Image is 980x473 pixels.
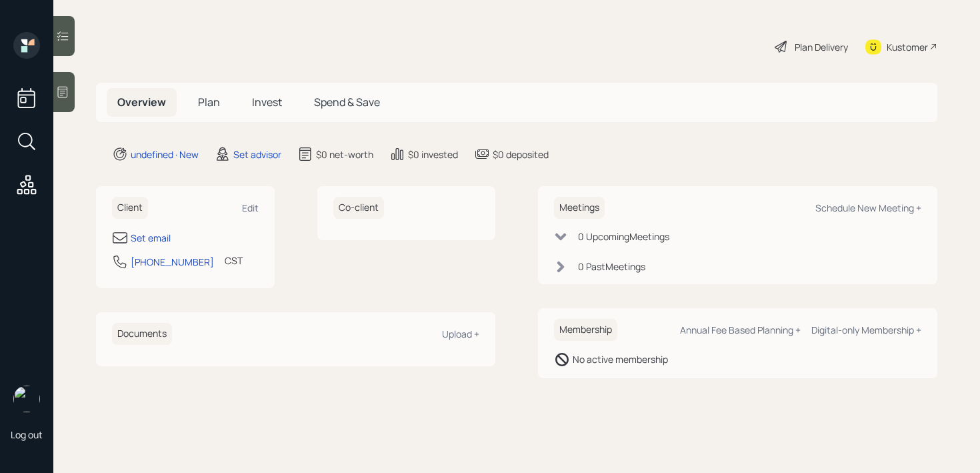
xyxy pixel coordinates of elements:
span: Overview [117,95,166,109]
div: Digital-only Membership + [811,324,921,336]
h6: Client [112,197,148,219]
div: [PHONE_NUMBER] [131,255,214,269]
div: 0 Upcoming Meeting s [578,229,669,244]
div: $0 net-worth [316,147,373,161]
span: Spend & Save [314,95,380,109]
div: $0 invested [408,147,458,161]
div: Upload + [442,328,479,340]
div: undefined · New [131,147,199,161]
div: 0 Past Meeting s [578,260,645,274]
div: No active membership [573,352,668,366]
div: Edit [242,201,259,214]
h6: Documents [112,323,172,345]
h6: Co-client [333,197,384,219]
div: Kustomer [887,40,928,54]
div: Schedule New Meeting + [815,201,921,214]
span: Invest [252,95,282,109]
div: $0 deposited [493,147,549,161]
div: Set advisor [233,147,281,161]
div: Annual Fee Based Planning + [680,324,801,336]
h6: Meetings [554,197,605,219]
div: Plan Delivery [795,40,848,54]
div: Log out [11,428,43,441]
div: CST [225,254,243,268]
h6: Membership [554,319,617,341]
div: Set email [131,231,171,245]
img: retirable_logo.png [13,386,40,412]
span: Plan [198,95,220,109]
